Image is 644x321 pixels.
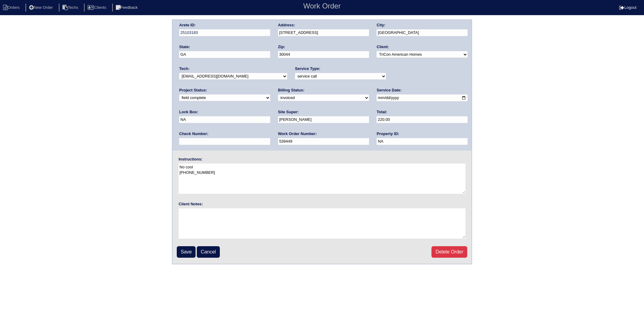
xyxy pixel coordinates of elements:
[197,246,220,258] a: Cancel
[179,44,190,50] label: State:
[59,5,83,10] a: Techs
[377,131,399,137] label: Property ID:
[377,109,387,115] label: Total:
[278,88,304,93] label: Billing Status:
[112,4,143,12] li: Feedback
[177,246,196,258] input: Save
[25,5,58,10] a: New Order
[278,44,285,50] label: Zip:
[377,44,389,50] label: Client:
[179,157,203,162] label: Instructions:
[278,109,299,115] label: Site Super:
[377,22,385,28] label: City:
[278,131,317,137] label: Work Order Number:
[84,4,111,12] li: Clients
[295,66,320,71] label: Service Type:
[179,201,203,207] label: Client Notes:
[179,109,198,115] label: Lock Box:
[278,29,369,36] input: Enter a location
[619,5,636,10] a: Logout
[25,4,58,12] li: New Order
[179,22,196,28] label: Arete ID:
[179,164,465,194] textarea: No cool [PHONE_NUMBER]
[179,131,208,137] label: Check Number:
[278,22,295,28] label: Address:
[431,246,467,258] a: Delete Order
[59,4,83,12] li: Techs
[84,5,111,10] a: Clients
[377,88,401,93] label: Service Date:
[179,66,190,71] label: Tech:
[179,88,207,93] label: Project Status:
